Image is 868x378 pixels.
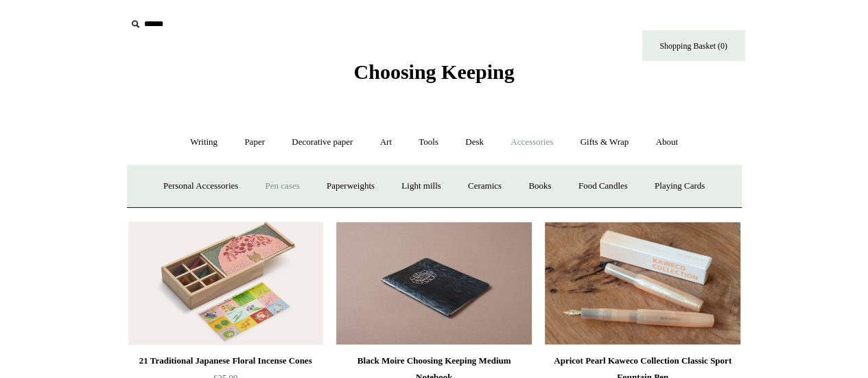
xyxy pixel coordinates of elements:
[178,124,230,161] a: Writing
[336,222,531,345] a: Black Moire Choosing Keeping Medium Notebook Black Moire Choosing Keeping Medium Notebook
[498,124,565,161] a: Accessories
[456,168,514,204] a: Ceramics
[232,124,277,161] a: Paper
[516,168,563,204] a: Books
[314,168,387,204] a: Paperweights
[368,124,404,161] a: Art
[389,168,453,204] a: Light mills
[545,222,740,345] img: Apricot Pearl Kaweco Collection Classic Sport Fountain Pen
[128,222,323,345] img: 21 Traditional Japanese Floral Incense Cones
[406,124,451,161] a: Tools
[642,168,717,204] a: Playing Cards
[545,222,740,345] a: Apricot Pearl Kaweco Collection Classic Sport Fountain Pen Apricot Pearl Kaweco Collection Classi...
[128,222,323,345] a: 21 Traditional Japanese Floral Incense Cones 21 Traditional Japanese Floral Incense Cones
[132,353,320,369] div: 21 Traditional Japanese Floral Incense Cones
[353,71,514,81] a: Choosing Keeping
[279,124,365,161] a: Decorative paper
[336,222,531,345] img: Black Moire Choosing Keeping Medium Notebook
[151,168,250,204] a: Personal Accessories
[566,168,640,204] a: Food Candles
[643,124,690,161] a: About
[453,124,496,161] a: Desk
[567,124,641,161] a: Gifts & Wrap
[353,60,514,83] span: Choosing Keeping
[642,30,745,61] a: Shopping Basket (0)
[253,168,312,204] a: Pen cases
